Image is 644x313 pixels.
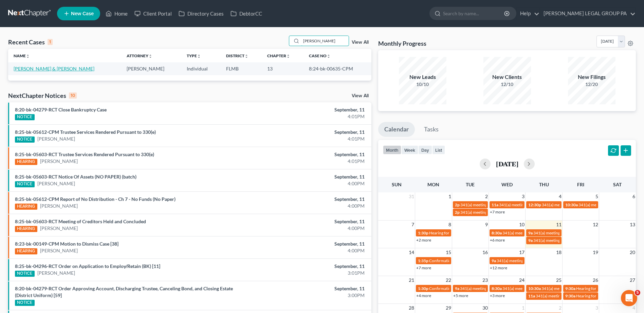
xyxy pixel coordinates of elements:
[448,192,452,201] span: 1
[253,196,365,203] div: September, 11
[411,221,415,229] span: 7
[455,202,460,207] span: 2p
[418,122,445,137] a: Tasks
[40,247,78,254] a: [PERSON_NAME]
[577,182,584,187] span: Fri
[15,300,35,306] div: NOTICE
[253,241,365,247] div: September, 11
[429,230,482,235] span: Hearing for [PERSON_NAME]
[131,7,175,20] a: Client Portal
[518,221,525,229] span: 10
[408,304,415,312] span: 28
[555,248,562,256] span: 18
[262,62,303,75] td: 13
[502,230,568,235] span: 341(a) meeting for [PERSON_NAME]
[378,39,426,47] h3: Monthly Progress
[455,286,459,291] span: 9a
[565,202,578,207] span: 10:30a
[37,180,75,187] a: [PERSON_NAME]
[632,192,636,201] span: 6
[15,196,176,202] a: 8:25-bk-05612-CPM Report of No Distribution - Ch 7 - No Funds (No Paper)
[187,53,201,58] a: Typeunfold_more
[536,293,601,298] span: 341(a) meeting for [PERSON_NAME]
[253,113,365,120] div: 4:01PM
[592,276,599,284] span: 26
[528,293,535,298] span: 11a
[40,203,78,209] a: [PERSON_NAME]
[253,225,365,232] div: 4:00PM
[539,182,549,187] span: Thu
[427,182,439,187] span: Mon
[71,11,94,16] span: New Case
[455,210,460,215] span: 2p
[484,221,489,229] span: 9
[501,182,513,187] span: Wed
[565,286,575,291] span: 9:30a
[253,158,365,165] div: 4:01PM
[401,145,418,154] button: week
[460,286,526,291] span: 341(a) meeting for [PERSON_NAME]
[253,173,365,180] div: September, 11
[37,270,75,276] a: [PERSON_NAME]
[632,304,636,312] span: 4
[499,202,601,207] span: 341(a) meeting for [PERSON_NAME] & [PERSON_NAME]
[418,286,428,291] span: 1:30p
[15,226,37,232] div: HEARING
[533,238,599,243] span: 341(a) meeting for [PERSON_NAME]
[40,225,78,232] a: [PERSON_NAME]
[429,286,542,291] span: Confirmation hearing for [PERSON_NAME] & [PERSON_NAME]
[492,286,502,291] span: 8:30a
[502,286,568,291] span: 341(a) meeting for [PERSON_NAME]
[592,248,599,256] span: 19
[15,271,35,277] div: NOTICE
[15,204,37,210] div: HEARING
[378,122,415,137] a: Calendar
[15,114,35,120] div: NOTICE
[197,54,201,58] i: unfold_more
[383,145,401,154] button: month
[408,276,415,284] span: 21
[592,221,599,229] span: 12
[483,81,531,88] div: 12/10
[555,276,562,284] span: 25
[558,304,562,312] span: 2
[490,265,507,270] a: +12 more
[309,53,331,58] a: Case Nounfold_more
[15,107,107,112] a: 8:20-bk-04279-RCT Close Bankruptcy Case
[15,241,118,247] a: 8:23-bk-00149-CPM Motion to Dismiss Case [38]
[445,304,452,312] span: 29
[69,92,77,99] div: 10
[528,202,541,207] span: 12:30p
[253,151,365,158] div: September, 11
[528,238,533,243] span: 9a
[15,129,156,135] a: 8:25-bk-05612-CPM Trustee Services Rendered Pursuant to 330(e)
[621,290,637,306] iframe: Intercom live chat
[303,62,371,75] td: 8:24-bk-00635-CPM
[528,286,541,291] span: 10:30a
[15,181,35,187] div: NOTICE
[568,81,615,88] div: 12/20
[613,182,622,187] span: Sat
[635,290,640,295] span: 5
[432,145,445,154] button: list
[253,180,365,187] div: 4:00PM
[492,202,498,207] span: 11a
[521,192,525,201] span: 3
[8,91,77,100] div: NextChapter Notices
[301,36,349,46] input: Search by name...
[416,293,431,298] a: +4 more
[558,192,562,201] span: 4
[14,66,94,71] a: [PERSON_NAME] & [PERSON_NAME]
[443,7,505,20] input: Search by name...
[568,73,615,81] div: New Filings
[392,182,402,187] span: Sun
[15,263,160,269] a: 8:25-bk-04296-RCT Order on Application to Employ/Retain (BK) [11]
[453,293,468,298] a: +5 more
[490,293,505,298] a: +3 more
[267,53,290,58] a: Chapterunfold_more
[399,81,446,88] div: 10/10
[227,7,265,20] a: DebtorCC
[484,192,489,201] span: 2
[533,230,599,235] span: 341(a) meeting for [PERSON_NAME]
[352,93,369,98] a: View All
